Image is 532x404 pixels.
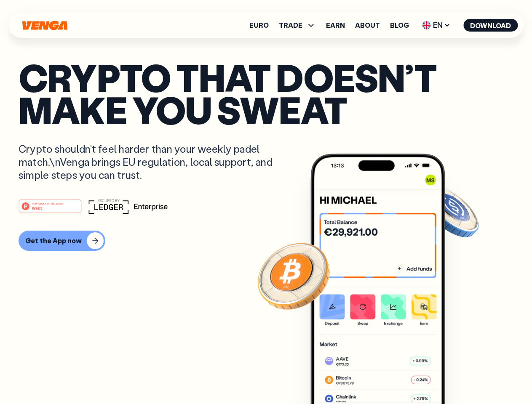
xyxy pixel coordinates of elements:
a: Euro [249,22,269,29]
a: #1 PRODUCT OF THE MONTHWeb3 [19,204,82,215]
svg: Home [21,21,68,30]
a: Earn [326,22,345,29]
img: flag-uk [422,21,430,29]
img: Bitcoin [256,238,331,314]
a: Get the App now [19,231,513,251]
p: Crypto that doesn’t make you sweat [19,61,513,125]
a: Blog [390,22,409,29]
img: USDC coin [420,181,481,242]
span: TRADE [279,22,302,29]
a: About [355,22,380,29]
div: Get the App now [25,237,82,245]
tspan: Web3 [32,205,43,210]
button: Get the App now [19,231,105,251]
span: TRADE [279,20,316,30]
span: EN [419,19,453,32]
button: Download [463,19,518,32]
tspan: #1 PRODUCT OF THE MONTH [32,202,64,205]
p: Crypto shouldn’t feel harder than your weekly padel match.\nVenga brings EU regulation, local sup... [19,142,285,182]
